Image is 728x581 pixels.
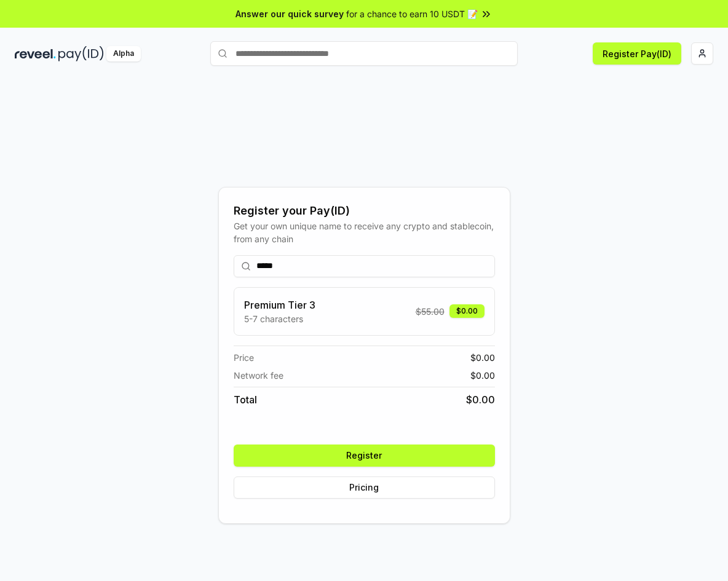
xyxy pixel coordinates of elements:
[346,7,478,20] span: for a chance to earn 10 USDT 📝
[58,46,104,61] img: pay_id
[234,351,254,364] span: Price
[416,305,445,318] span: $ 55.00
[234,202,495,219] div: Register your Pay(ID)
[234,392,257,407] span: Total
[234,369,283,382] span: Network fee
[15,46,56,61] img: reveel_dark
[244,312,315,325] p: 5-7 characters
[234,476,495,499] button: Pricing
[470,351,495,364] span: $ 0.00
[235,7,344,20] span: Answer our quick survey
[234,219,495,245] div: Get your own unique name to receive any crypto and stablecoin, from any chain
[470,369,495,382] span: $ 0.00
[106,46,141,61] div: Alpha
[593,42,681,65] button: Register Pay(ID)
[244,298,315,312] h3: Premium Tier 3
[449,304,485,318] div: $0.00
[466,392,495,407] span: $ 0.00
[234,445,495,467] button: Register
